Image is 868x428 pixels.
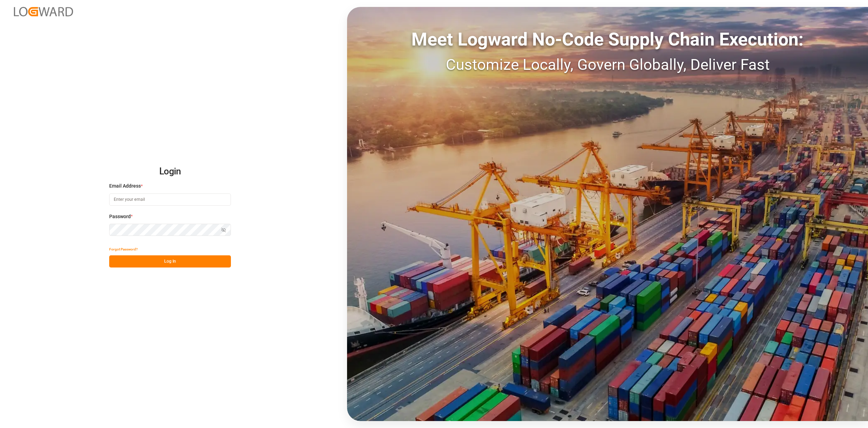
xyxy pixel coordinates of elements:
img: Logward_new_orange.png [14,7,73,16]
span: Password [109,213,131,220]
span: Email Address [109,182,141,190]
button: Forgot Password? [109,243,138,255]
button: Log In [109,255,231,267]
input: Enter your email [109,194,231,206]
h2: Login [109,160,231,183]
div: Meet Logward No-Code Supply Chain Execution: [347,26,868,53]
div: Customize Locally, Govern Globally, Deliver Fast [347,53,868,76]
